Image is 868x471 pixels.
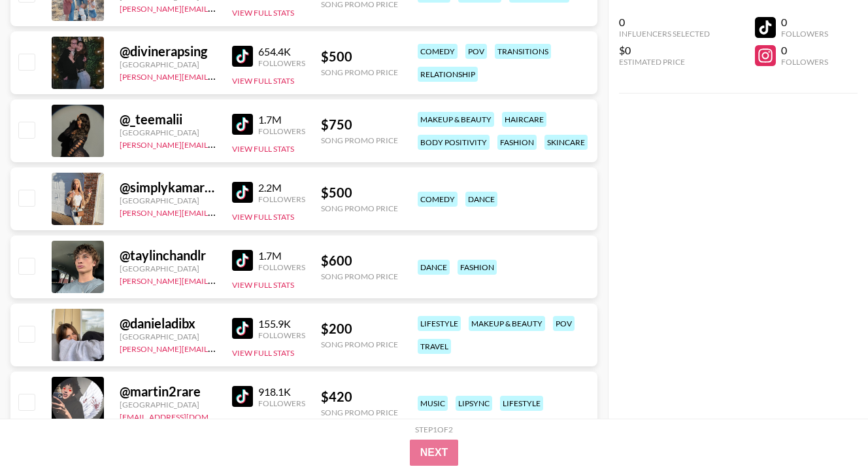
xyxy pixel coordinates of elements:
[321,321,398,337] div: $ 200
[418,67,478,82] div: relationship
[120,1,313,14] a: [PERSON_NAME][EMAIL_ADDRESS][DOMAIN_NAME]
[418,339,451,354] div: travel
[321,271,398,281] div: Song Promo Price
[803,406,852,455] iframe: Drift Widget Chat Controller
[495,44,551,59] div: transitions
[465,192,497,207] div: dance
[120,264,216,273] div: [GEOGRAPHIC_DATA]
[120,315,216,332] div: @ danieladibx
[120,111,216,128] div: @ _teemalii
[619,57,710,67] div: Estimated Price
[120,205,313,218] a: [PERSON_NAME][EMAIL_ADDRESS][DOMAIN_NAME]
[120,128,216,137] div: [GEOGRAPHIC_DATA]
[497,135,537,150] div: fashion
[120,410,251,422] a: [EMAIL_ADDRESS][DOMAIN_NAME]
[258,45,305,58] div: 654.4K
[258,398,305,408] div: Followers
[781,29,828,39] div: Followers
[321,203,398,213] div: Song Promo Price
[120,273,313,286] a: [PERSON_NAME][EMAIL_ADDRESS][DOMAIN_NAME]
[232,76,294,86] button: View Full Stats
[321,184,398,201] div: $ 500
[418,396,448,411] div: music
[232,182,253,203] img: TikTok
[544,135,588,150] div: skincare
[120,341,313,354] a: [PERSON_NAME][EMAIL_ADDRESS][DOMAIN_NAME]
[232,416,294,426] button: View Full Stats
[232,46,253,67] img: TikTok
[120,332,216,341] div: [GEOGRAPHIC_DATA]
[781,16,828,29] div: 0
[232,348,294,358] button: View Full Stats
[232,318,253,339] img: TikTok
[232,386,253,407] img: TikTok
[258,58,305,68] div: Followers
[232,280,294,290] button: View Full Stats
[258,126,305,136] div: Followers
[465,44,487,59] div: pov
[619,16,710,29] div: 0
[553,316,575,331] div: pov
[321,116,398,133] div: $ 750
[232,212,294,222] button: View Full Stats
[258,113,305,126] div: 1.7M
[232,144,294,154] button: View Full Stats
[258,181,305,194] div: 2.2M
[502,112,546,127] div: haircare
[232,8,294,18] button: View Full Stats
[500,396,543,411] div: lifestyle
[120,60,216,69] div: [GEOGRAPHIC_DATA]
[258,194,305,204] div: Followers
[418,192,458,207] div: comedy
[781,57,828,67] div: Followers
[781,44,828,57] div: 0
[410,440,459,466] button: Next
[456,396,492,411] div: lipsync
[458,260,497,275] div: fashion
[120,196,216,205] div: [GEOGRAPHIC_DATA]
[469,316,545,331] div: makeup & beauty
[418,260,450,275] div: dance
[120,137,313,150] a: [PERSON_NAME][EMAIL_ADDRESS][DOMAIN_NAME]
[258,330,305,340] div: Followers
[120,43,216,60] div: @ divinerapsing
[321,67,398,77] div: Song Promo Price
[232,114,253,135] img: TikTok
[120,383,216,400] div: @ martin2rare
[120,247,216,264] div: @ taylinchandlr
[120,69,313,82] a: [PERSON_NAME][EMAIL_ADDRESS][DOMAIN_NAME]
[321,340,398,349] div: Song Promo Price
[415,425,453,434] div: Step 1 of 2
[321,253,398,269] div: $ 600
[418,316,461,331] div: lifestyle
[321,408,398,417] div: Song Promo Price
[418,44,458,59] div: comedy
[258,385,305,398] div: 918.1K
[321,389,398,405] div: $ 420
[120,179,216,196] div: @ simplykamarea
[232,250,253,271] img: TikTok
[321,135,398,145] div: Song Promo Price
[619,44,710,57] div: $0
[619,29,710,39] div: Influencers Selected
[321,48,398,65] div: $ 500
[418,112,494,127] div: makeup & beauty
[258,249,305,262] div: 1.7M
[258,262,305,272] div: Followers
[120,400,216,410] div: [GEOGRAPHIC_DATA]
[258,317,305,330] div: 155.9K
[418,135,490,150] div: body positivity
